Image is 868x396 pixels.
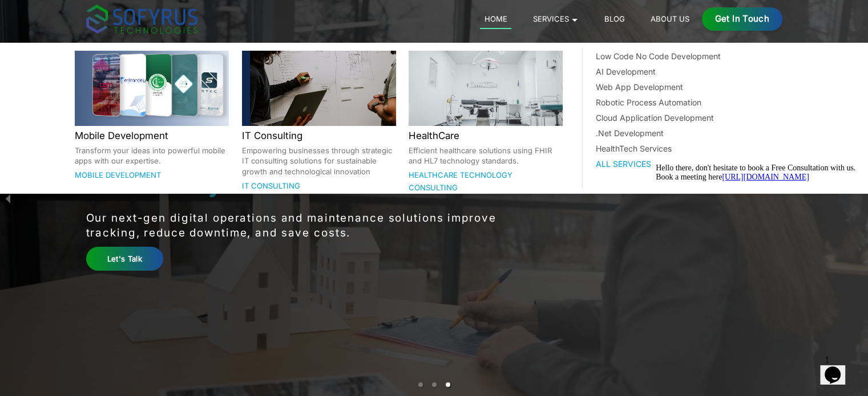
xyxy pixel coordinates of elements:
[18,18,27,27] img: logo_orange.svg
[71,14,158,22] a: [URL][DOMAIN_NAME]
[528,12,583,26] a: Services 🞃
[43,67,102,75] div: Domain Overview
[32,18,56,27] div: v 4.0.25
[126,67,192,75] div: Keywords by Traffic
[820,350,857,385] iframe: chat widget
[600,12,629,26] a: Blog
[242,145,396,177] p: Empowering businesses through strategic IT consulting solutions for sustainable growth and techno...
[86,247,164,270] a: Let's Talk
[5,5,210,23] div: Hello there, don't hesitate to book a Free Consultation with us.Book a meeting here[URL][DOMAIN_N...
[409,170,512,193] a: Healthcare Technology Consulting
[242,181,300,190] a: IT Consulting
[596,112,788,124] a: Cloud Application Development
[75,128,229,143] h2: Mobile Development
[446,382,450,387] li: slide item 3
[86,5,197,34] img: sofyrus
[596,142,788,154] a: HealthTech Services
[5,5,204,22] span: Hello there, don't hesitate to book a Free Consultation with us. Book a meeting here
[18,30,27,39] img: website_grey.svg
[646,12,693,26] a: About Us
[596,66,788,77] a: AI Development
[596,81,788,93] a: Web App Development
[651,159,857,345] iframe: chat widget
[31,66,40,75] img: tab_domain_overview_orange.svg
[409,145,563,167] p: Efficient healthcare solutions using FHIR and HL7 technology standards.
[30,30,126,39] div: Domain: [DOMAIN_NAME]
[432,382,437,387] li: slide item 2
[596,50,788,62] a: Low Code No Code Development
[114,66,123,75] img: tab_keywords_by_traffic_grey.svg
[86,211,550,241] p: Our next-gen digital operations and maintenance solutions improve tracking, reduce downtime, and ...
[702,7,782,31] a: Get in Touch
[596,127,788,139] a: .Net Development
[596,158,788,170] a: All Services
[242,128,396,143] h2: IT Consulting
[480,12,511,29] a: Home
[75,145,229,167] p: Transform your ideas into powerful mobile apps with our expertise.
[596,96,788,108] a: Robotic Process Automation
[418,382,423,387] li: slide item 1
[75,170,161,179] a: Mobile Development
[409,128,563,143] h2: HealthCare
